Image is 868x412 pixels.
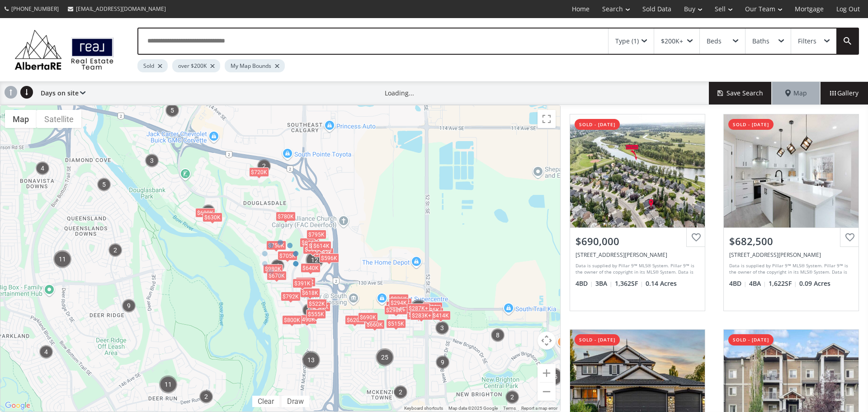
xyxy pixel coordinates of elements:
span: 0.09 Acres [799,279,830,288]
div: $690,000 [576,234,699,248]
div: Baths [752,38,769,44]
div: Beds [707,38,722,44]
div: My Map Bounds [225,59,285,72]
span: [EMAIL_ADDRESS][DOMAIN_NAME] [76,5,166,13]
span: 1,622 SF [769,279,797,288]
div: Sold [137,59,168,72]
div: $200K+ [661,38,683,44]
div: 67 Douglas Park Boulevard SE, Calgary, AB T2Z 2K9 [576,251,699,259]
div: Type (1) [615,38,639,44]
span: 4 BA [749,279,766,288]
span: Map [785,89,807,98]
span: 4 BD [729,279,747,288]
img: Logo [10,27,118,72]
div: Days on site [36,82,85,104]
span: Gallery [830,89,859,98]
span: 3 BA [595,279,613,288]
div: $682,500 [729,234,853,248]
span: 0.14 Acres [646,279,677,288]
a: sold - [DATE]$690,000[STREET_ADDRESS][PERSON_NAME]Data is supplied by Pillar 9™ MLS® System. Pill... [561,105,714,320]
div: Gallery [820,82,868,104]
span: 1,362 SF [615,279,643,288]
div: Data is supplied by Pillar 9™ MLS® System. Pillar 9™ is the owner of the copyright in its MLS® Sy... [576,262,697,276]
div: Map [772,82,820,104]
span: 4 BD [576,279,593,288]
a: [EMAIL_ADDRESS][DOMAIN_NAME] [63,0,170,17]
button: Save Search [709,82,772,104]
div: Filters [798,38,816,44]
div: Loading... [385,89,414,98]
div: Data is supplied by Pillar 9™ MLS® System. Pillar 9™ is the owner of the copyright in its MLS® Sy... [729,262,851,276]
span: [PHONE_NUMBER] [11,5,59,13]
a: sold - [DATE]$682,500[STREET_ADDRESS][PERSON_NAME]Data is supplied by Pillar 9™ MLS® System. Pill... [714,105,868,320]
div: over $200K [172,59,220,72]
div: 13030 Douglas Ridge Grove SE, Calgary, AB T2Z3H7 [729,251,853,259]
